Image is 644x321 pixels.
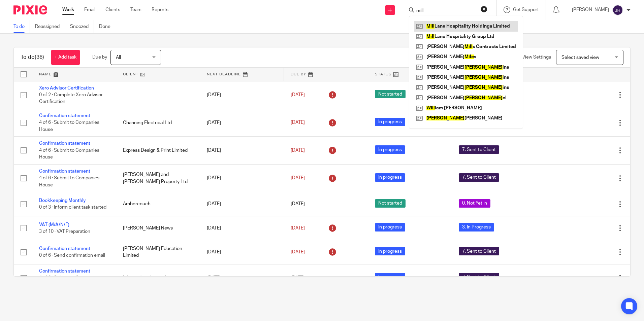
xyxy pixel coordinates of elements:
[99,20,116,33] a: Done
[39,86,94,91] a: Xero Advisor Certification
[375,273,405,281] span: In progress
[572,6,609,13] p: [PERSON_NAME]
[116,55,121,60] span: All
[116,264,200,292] td: Infographics Limited
[35,20,65,33] a: Reassigned
[561,55,599,60] span: Select saved view
[13,5,47,14] img: Pixie
[612,5,623,15] img: svg%3E
[200,109,284,136] td: [DATE]
[200,137,284,164] td: [DATE]
[39,141,90,146] a: Confirmation statement
[459,273,499,281] span: 7. Sent to Client
[116,137,200,164] td: Express Design & Print Limited
[459,199,490,208] span: 0. Not Yet In
[459,173,499,182] span: 7. Sent to Client
[116,216,200,240] td: [PERSON_NAME] News
[39,269,90,274] a: Confirmation statement
[39,176,99,187] span: 4 of 6 · Submit to Companies House
[116,109,200,136] td: Channing Electrical Ltd
[375,90,406,98] span: Not started
[459,145,499,154] span: 7. Sent to Client
[416,8,476,14] input: Search
[84,6,95,13] a: Email
[375,223,405,231] span: In progress
[39,205,106,210] span: 0 of 3 · Inform client task started
[375,118,405,126] span: In progress
[481,6,487,12] button: Clear
[375,173,405,182] span: In progress
[513,7,539,12] span: Get Support
[291,148,305,153] span: [DATE]
[200,81,284,109] td: [DATE]
[522,55,551,60] span: View Settings
[39,222,69,227] a: VAT (M/A/N/F)
[39,276,99,287] span: 4 of 6 · Submit to Companies House
[21,54,44,61] h1: To do
[116,240,200,264] td: [PERSON_NAME] Education Limited
[375,247,405,255] span: In progress
[291,93,305,97] span: [DATE]
[39,113,90,118] a: Confirmation statement
[152,6,168,13] a: Reports
[200,264,284,292] td: [DATE]
[291,176,305,180] span: [DATE]
[200,240,284,264] td: [DATE]
[13,20,30,33] a: To do
[51,50,80,65] a: + Add task
[39,148,99,160] span: 4 of 6 · Submit to Companies House
[39,198,86,203] a: Bookkeeping Monthly
[92,54,107,61] p: Due by
[200,164,284,192] td: [DATE]
[375,199,406,208] span: Not started
[291,276,305,280] span: [DATE]
[459,247,499,255] span: 7. Sent to Client
[459,223,494,231] span: 3. In Progress
[39,120,99,132] span: 4 of 6 · Submit to Companies House
[130,6,141,13] a: Team
[39,229,90,234] span: 3 of 10 · VAT Preparation
[291,250,305,254] span: [DATE]
[70,20,94,33] a: Snoozed
[116,192,200,216] td: Ambercouch
[116,164,200,192] td: [PERSON_NAME] and [PERSON_NAME] Property Ltd
[105,6,120,13] a: Clients
[200,216,284,240] td: [DATE]
[291,202,305,207] span: [DATE]
[291,226,305,230] span: [DATE]
[39,253,105,258] span: 0 of 6 · Send confirmation email
[200,192,284,216] td: [DATE]
[39,93,103,104] span: 0 of 2 · Complete Xero Advisor Certification
[291,120,305,125] span: [DATE]
[375,145,405,154] span: In progress
[39,246,90,251] a: Confirmation statement
[35,55,44,60] span: (36)
[62,6,74,13] a: Work
[39,169,90,174] a: Confirmation statement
